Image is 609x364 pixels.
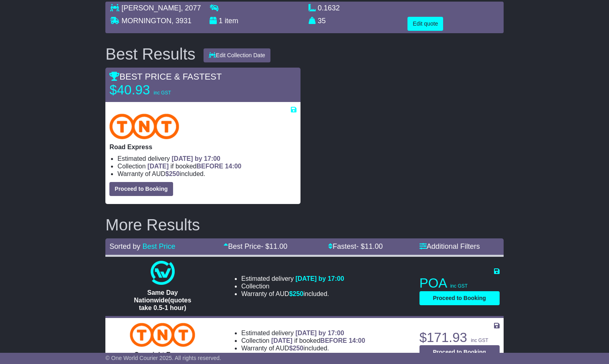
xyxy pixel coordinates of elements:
button: Proceed to Booking [419,345,500,359]
li: Estimated delivery [117,155,296,162]
span: if booked [271,337,365,344]
h2: More Results [105,216,503,234]
span: 14:00 [349,337,365,344]
a: Additional Filters [419,242,480,250]
span: 14:00 [225,163,242,170]
p: $40.93 [109,82,210,98]
span: 11.00 [365,242,383,250]
span: 250 [293,290,304,297]
li: Estimated delivery [241,275,344,282]
p: $171.93 [419,330,500,346]
span: 250 [293,345,304,352]
span: [PERSON_NAME] [121,4,181,12]
span: MORNINGTON [121,17,171,25]
span: Overnight Express [134,351,191,358]
button: Edit quote [407,17,443,31]
span: - $ [356,242,383,250]
span: 250 [169,170,180,177]
span: inc GST [471,338,488,343]
span: $ [165,170,180,177]
span: 11.00 [269,242,287,250]
span: 1 [219,17,223,25]
span: - $ [261,242,287,250]
span: Same Day Nationwide(quotes take 0.5-1 hour) [134,289,191,311]
img: TNT Domestic: Overnight Express [130,323,195,347]
li: Warranty of AUD included. [241,290,344,298]
span: BEFORE [196,163,223,170]
span: [DATE] by 17:00 [172,155,221,162]
span: 35 [318,17,326,25]
p: Road Express [109,143,296,151]
li: Warranty of AUD included. [117,170,296,178]
img: TNT Domestic: Road Express [109,114,179,139]
button: Proceed to Booking [109,182,173,196]
span: [DATE] by 17:00 [295,330,344,336]
a: Fastest- $11.00 [328,242,383,250]
span: inc GST [450,283,468,289]
span: , 3931 [171,17,192,25]
li: Collection [241,337,365,344]
button: Edit Collection Date [204,48,270,62]
div: Best Results [101,45,200,63]
span: 0.1632 [318,4,340,12]
li: Warranty of AUD included. [241,344,365,352]
span: if booked [147,163,241,170]
span: [DATE] [147,163,169,170]
button: Proceed to Booking [419,291,500,305]
span: [DATE] [271,337,292,344]
span: Sorted by [109,242,140,250]
span: item [225,17,238,25]
a: Best Price- $11.00 [224,242,287,250]
span: [DATE] by 17:00 [295,275,344,282]
li: Estimated delivery [241,329,365,337]
a: Best Price [142,242,175,250]
img: One World Courier: Same Day Nationwide(quotes take 0.5-1 hour) [151,261,175,285]
li: Collection [117,162,296,170]
span: , 2077 [181,4,201,12]
span: inc GST [153,90,171,96]
li: Collection [241,282,344,290]
span: $ [289,290,304,297]
span: $ [289,345,304,352]
p: POA [419,275,500,291]
span: BEST PRICE & FASTEST [109,72,222,82]
span: BEFORE [320,337,347,344]
span: © One World Courier 2025. All rights reserved. [105,355,221,361]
